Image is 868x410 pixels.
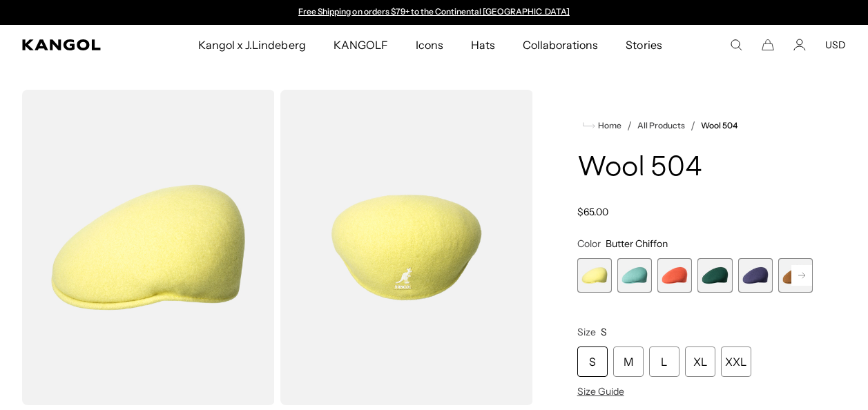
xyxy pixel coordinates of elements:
[637,121,685,130] a: All Products
[721,346,751,377] div: XXL
[657,258,692,293] label: Coral Flame
[685,346,715,377] div: XL
[198,25,306,65] span: Kangol x J.Lindeberg
[184,25,320,65] a: Kangol x J.Lindeberg
[334,25,388,65] span: KANGOLF
[320,25,402,65] a: KANGOLF
[626,25,662,65] span: Stories
[697,258,732,293] label: Deep Emerald
[577,346,608,377] div: S
[22,90,275,405] img: color-butter-chiffon
[523,25,598,65] span: Collaborations
[22,39,131,50] a: Kangol
[738,258,773,293] div: 5 of 21
[617,258,652,293] div: 2 of 21
[730,39,742,51] summary: Search here
[738,258,773,293] label: Hazy Indigo
[617,258,652,293] label: Aquatic
[416,25,443,65] span: Icons
[701,121,737,130] a: Wool 504
[457,25,509,65] a: Hats
[471,25,495,65] span: Hats
[509,25,612,65] a: Collaborations
[577,206,608,218] span: $65.00
[577,117,813,134] nav: breadcrumbs
[577,153,813,184] h1: Wool 504
[606,237,668,250] span: Butter Chiffon
[685,117,695,134] li: /
[793,39,806,51] a: Account
[612,25,675,65] a: Stories
[292,7,577,18] div: Announcement
[762,39,774,51] button: Cart
[621,117,632,134] li: /
[577,326,596,338] span: Size
[649,346,679,377] div: L
[657,258,692,293] div: 3 of 21
[292,7,577,18] div: 1 of 2
[577,258,612,293] label: Butter Chiffon
[280,90,533,405] img: color-butter-chiffon
[595,121,621,130] span: Home
[778,258,813,293] label: Rustic Caramel
[613,346,644,377] div: M
[577,258,612,293] div: 1 of 21
[577,237,601,250] span: Color
[298,6,570,17] a: Free Shipping on orders $79+ to the Continental [GEOGRAPHIC_DATA]
[697,258,732,293] div: 4 of 21
[583,119,621,132] a: Home
[825,39,846,51] button: USD
[402,25,457,65] a: Icons
[601,326,607,338] span: S
[778,258,813,293] div: 6 of 21
[577,385,624,398] span: Size Guide
[292,7,577,18] slideshow-component: Announcement bar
